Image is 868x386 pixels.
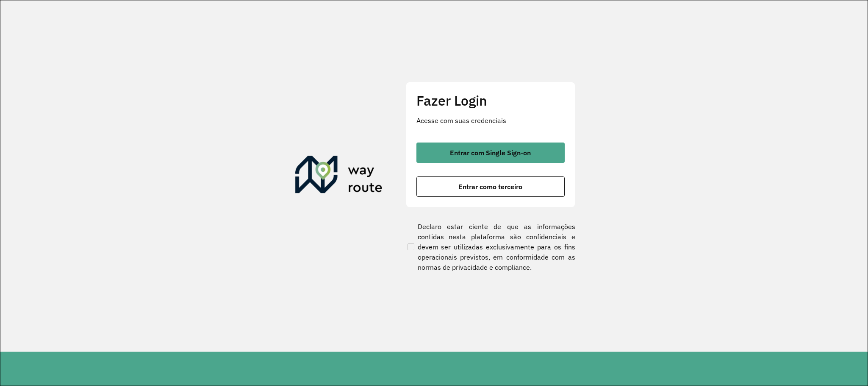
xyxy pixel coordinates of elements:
img: Roteirizador AmbevTech [295,156,383,196]
h2: Fazer Login [416,92,565,109]
span: Entrar como terceiro [458,183,522,190]
button: button [416,176,565,197]
label: Declaro estar ciente de que as informações contidas nesta plataforma são confidenciais e devem se... [406,221,575,272]
span: Entrar com Single Sign-on [450,149,531,156]
button: button [416,143,565,163]
p: Acesse com suas credenciais [416,115,565,126]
